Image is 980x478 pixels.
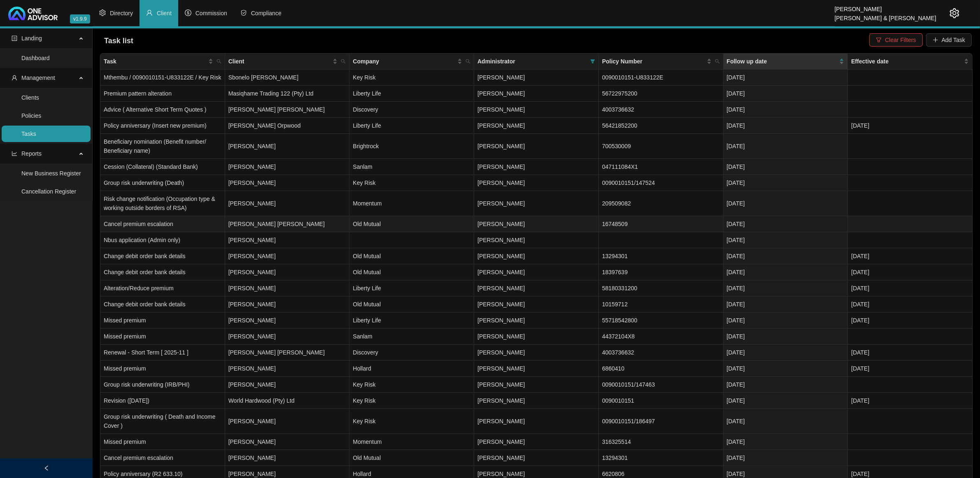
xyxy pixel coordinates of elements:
[21,55,50,61] a: Dashboard
[349,393,474,409] td: Key Risk
[21,75,55,81] span: Management
[353,57,456,66] span: Company
[599,393,724,409] td: 0090010151
[848,118,973,134] td: [DATE]
[464,55,472,68] span: search
[926,33,972,47] button: Add Task
[477,365,525,372] span: [PERSON_NAME]
[349,159,474,175] td: Sanlam
[477,122,525,129] span: [PERSON_NAME]
[599,216,724,232] td: 16748509
[100,134,225,159] td: Beneficiary nomination (Benefit number/ Beneficiary name)
[477,143,525,149] span: [PERSON_NAME]
[100,70,225,86] td: Mthembu / 0090010151-U833122E / Key Risk
[21,150,42,157] span: Reports
[477,269,525,275] span: [PERSON_NAME]
[225,361,350,377] td: [PERSON_NAME]
[724,409,848,434] td: [DATE]
[477,349,525,356] span: [PERSON_NAME]
[215,55,223,68] span: search
[225,329,350,345] td: [PERSON_NAME]
[349,102,474,118] td: Discovery
[225,216,350,232] td: [PERSON_NAME] [PERSON_NAME]
[225,434,350,450] td: [PERSON_NAME]
[349,134,474,159] td: Brightrock
[225,450,350,466] td: [PERSON_NAME]
[225,159,350,175] td: [PERSON_NAME]
[724,248,848,264] td: [DATE]
[599,248,724,264] td: 13294301
[349,191,474,216] td: Momentum
[100,159,225,175] td: Cession (Collateral) (Standard Bank)
[477,221,525,227] span: [PERSON_NAME]
[104,57,207,66] span: Task
[942,35,965,44] span: Add Task
[724,264,848,280] td: [DATE]
[225,191,350,216] td: [PERSON_NAME]
[349,377,474,393] td: Key Risk
[349,70,474,86] td: Key Risk
[466,59,470,64] span: search
[100,118,225,134] td: Policy anniversary (Insert new premium)
[724,296,848,312] td: [DATE]
[599,329,724,345] td: 44372104X8
[724,216,848,232] td: [DATE]
[477,455,525,461] span: [PERSON_NAME]
[100,86,225,102] td: Premium pattern alteration
[100,329,225,345] td: Missed premium
[100,264,225,280] td: Change debit order bank details
[12,75,17,81] span: user
[349,264,474,280] td: Old Mutual
[196,10,227,16] span: Commission
[589,55,597,68] span: filter
[225,312,350,329] td: [PERSON_NAME]
[349,434,474,450] td: Momentum
[848,264,973,280] td: [DATE]
[477,438,525,445] span: [PERSON_NAME]
[157,10,172,16] span: Client
[225,280,350,296] td: [PERSON_NAME]
[349,361,474,377] td: Hollard
[349,296,474,312] td: Old Mutual
[724,434,848,450] td: [DATE]
[12,35,17,41] span: profile
[477,381,525,388] span: [PERSON_NAME]
[349,175,474,191] td: Key Risk
[477,418,525,424] span: [PERSON_NAME]
[724,159,848,175] td: [DATE]
[848,280,973,296] td: [DATE]
[349,54,474,70] th: Company
[835,2,936,11] div: [PERSON_NAME]
[848,312,973,329] td: [DATE]
[599,409,724,434] td: 0090010151/186497
[100,175,225,191] td: Group risk underwriting (Death)
[590,59,595,64] span: filter
[8,7,58,20] img: 2df55531c6924b55f21c4cf5d4484680-logo-light.svg
[225,54,350,70] th: Client
[599,434,724,450] td: 316325514
[477,285,525,291] span: [PERSON_NAME]
[599,134,724,159] td: 700530009
[349,248,474,264] td: Old Mutual
[477,163,525,170] span: [PERSON_NAME]
[724,134,848,159] td: [DATE]
[599,345,724,361] td: 4003736632
[225,134,350,159] td: [PERSON_NAME]
[715,59,720,64] span: search
[848,345,973,361] td: [DATE]
[599,102,724,118] td: 4003736632
[727,57,838,66] span: Follow up date
[876,37,882,43] span: filter
[848,54,973,70] th: Effective date
[848,296,973,312] td: [DATE]
[341,59,346,64] span: search
[477,471,525,477] span: [PERSON_NAME]
[100,216,225,232] td: Cancel premium escalation
[477,57,587,66] span: Administrator
[339,55,347,68] span: search
[950,8,959,18] span: setting
[599,280,724,296] td: 58180331200
[724,377,848,393] td: [DATE]
[185,9,191,16] span: dollar
[100,102,225,118] td: Advice ( Alternative Short Term Quotes )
